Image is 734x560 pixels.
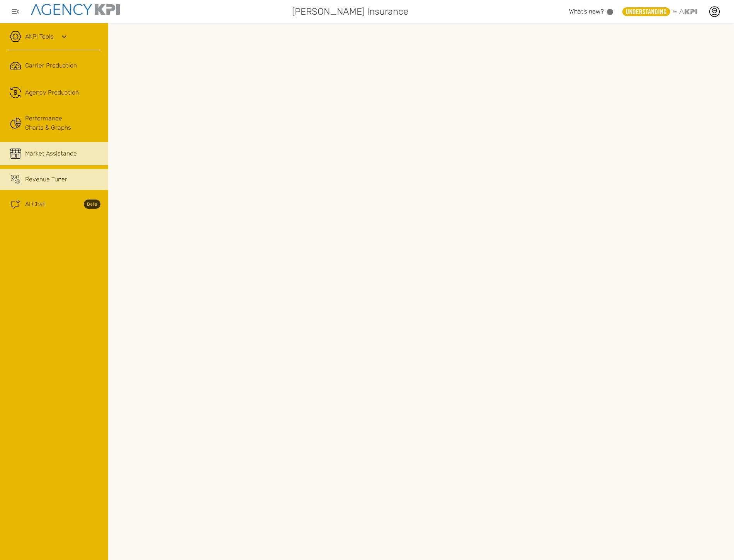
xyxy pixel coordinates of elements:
[25,32,54,41] a: AKPI Tools
[292,5,408,19] span: [PERSON_NAME] Insurance
[25,175,67,184] span: Revenue Tuner
[84,200,100,209] strong: Beta
[25,149,77,158] span: Market Assistance
[31,4,120,15] img: agencykpi-logo-550x69-2d9e3fa8.png
[25,61,77,70] span: Carrier Production
[569,8,604,15] span: What’s new?
[25,200,45,209] span: AI Chat
[25,88,79,97] span: Agency Production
